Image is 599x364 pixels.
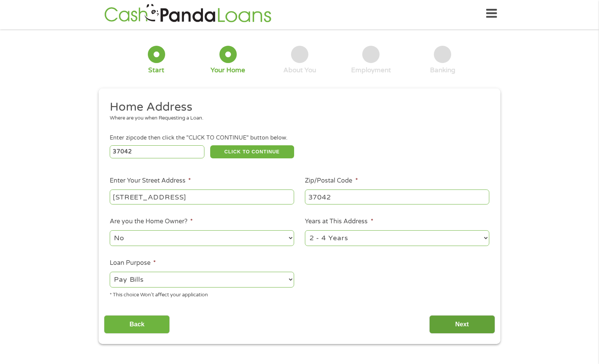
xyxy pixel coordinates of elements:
[110,259,156,267] label: Loan Purpose
[305,177,358,185] label: Zip/Postal Code
[110,177,191,185] label: Enter Your Street Address
[351,66,391,75] div: Employment
[211,66,245,75] div: Your Home
[102,3,274,25] img: GetLoanNow Logo
[210,145,294,158] button: CLICK TO CONTINUE
[110,189,294,204] input: 1 Main Street
[104,315,170,334] input: Back
[430,66,455,75] div: Banking
[148,66,164,75] div: Start
[305,218,373,226] label: Years at This Address
[110,289,294,299] div: * This choice Won’t affect your application
[110,218,193,226] label: Are you the Home Owner?
[110,134,489,142] div: Enter zipcode then click the "CLICK TO CONTINUE" button below.
[283,66,316,75] div: About You
[110,145,205,158] input: Enter Zipcode (e.g 01510)
[110,115,484,122] div: Where are you when Requesting a Loan.
[110,100,484,115] h2: Home Address
[429,315,495,334] input: Next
